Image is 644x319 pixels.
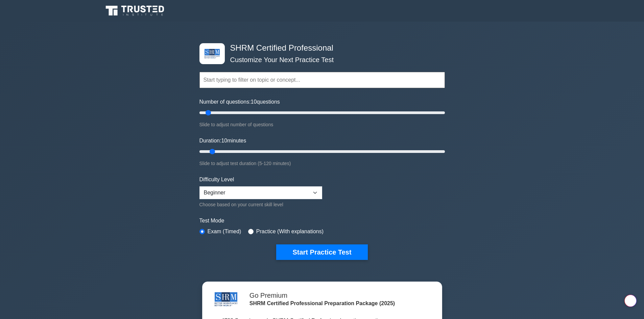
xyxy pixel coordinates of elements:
[256,228,324,236] label: Practice (With explanations)
[208,228,241,236] label: Exam (Timed)
[199,137,246,145] label: Duration: minutes
[199,176,234,184] label: Difficulty Level
[199,159,445,167] div: Slide to adjust test duration (5-120 minutes)
[199,201,322,209] div: Choose based on your current skill level
[221,138,227,143] span: 10
[276,244,367,260] button: Start Practice Test
[199,121,445,129] div: Slide to adjust number of questions
[199,217,445,225] label: Test Mode
[199,72,445,88] input: Start typing to filter on topic or concept...
[199,98,280,106] label: Number of questions: questions
[251,99,257,105] span: 10
[228,43,412,53] h4: SHRM Certified Professional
